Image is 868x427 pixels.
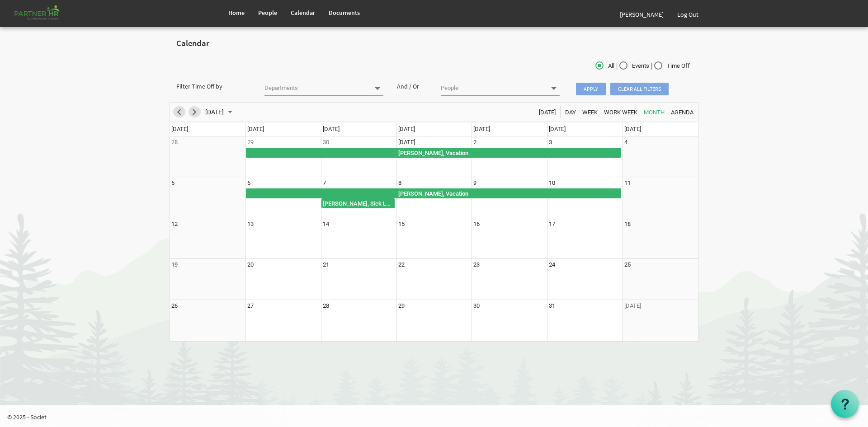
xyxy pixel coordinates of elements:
div: next period [187,103,202,122]
span: Apply [576,83,606,95]
div: Friday, October 31, 2025 [549,301,555,310]
div: October 2025 [202,103,238,122]
span: Month [643,107,665,118]
div: Monday, October 6, 2025 [247,178,250,188]
div: Thursday, October 30, 2025 [473,301,480,310]
schedule: of October 2025 [170,102,698,342]
button: Today [538,106,557,117]
button: Previous [173,106,185,117]
div: [PERSON_NAME], Vacation [246,189,621,198]
div: Tuesday, October 21, 2025 [323,260,329,269]
div: Sunday, October 5, 2025 [171,178,175,188]
span: [DATE] [398,126,415,132]
div: Tuesday, October 28, 2025 [323,301,329,310]
span: Documents [329,9,360,17]
div: Friday, October 10, 2025 [549,178,555,188]
div: [PERSON_NAME], Vacation [246,148,621,157]
div: Momena Ahmed, Vacation Begin From Monday, September 29, 2025 at 12:00:00 AM GMT-04:00 Ends At Fri... [246,148,621,158]
a: Log Out [670,2,705,27]
button: September 2025 [204,106,236,117]
span: [DATE] [473,126,490,132]
div: Friday, October 24, 2025 [549,260,555,269]
div: | | [522,60,698,73]
span: Day [564,107,577,118]
span: Agenda [670,107,694,118]
div: Thursday, October 9, 2025 [473,178,476,188]
div: Saturday, October 18, 2025 [624,220,631,229]
button: Agenda [670,106,695,117]
div: Filter Time Off by [170,82,258,91]
div: Wednesday, October 1, 2025 [398,138,415,147]
div: Friday, October 3, 2025 [549,138,552,147]
span: Calendar [291,9,315,17]
div: Wednesday, October 29, 2025 [398,301,405,310]
div: Sunday, October 19, 2025 [171,260,178,269]
p: © 2025 - Societ [7,413,868,422]
span: [DATE] [323,126,340,132]
div: [PERSON_NAME], Sick Leave [322,199,394,208]
span: Home [228,9,245,17]
div: Monday, October 20, 2025 [247,260,254,269]
span: Week [581,107,599,118]
a: [PERSON_NAME] [613,2,670,27]
div: Wednesday, October 8, 2025 [398,178,401,188]
div: Saturday, October 25, 2025 [624,260,631,269]
div: previous period [171,103,187,122]
div: Monday, September 29, 2025 [247,138,254,147]
span: [DATE] [204,107,225,118]
div: Alberto Munoz, Sick Leave Begin From Tuesday, October 7, 2025 at 12:00:00 AM GMT-04:00 Ends At Tu... [321,198,395,208]
span: [DATE] [171,126,188,132]
div: Thursday, October 23, 2025 [473,260,480,269]
button: Month [642,106,666,117]
div: Monday, October 27, 2025 [247,301,254,310]
div: Thursday, October 16, 2025 [473,220,480,229]
div: Saturday, October 11, 2025 [624,178,631,188]
div: Sunday, October 12, 2025 [171,220,178,229]
button: Work Week [603,106,639,117]
div: Tuesday, October 7, 2025 [323,178,326,188]
div: Wednesday, October 15, 2025 [398,220,405,229]
span: [DATE] [624,126,641,132]
button: Day [564,106,578,117]
input: Departments [264,82,369,94]
div: Monday, October 13, 2025 [247,220,254,229]
input: People [441,82,545,94]
div: Sunday, October 26, 2025 [171,301,178,310]
span: [DATE] [538,107,557,118]
div: Saturday, November 1, 2025 [624,301,641,310]
div: Momena Ahmed, Vacation Begin From Monday, October 6, 2025 at 12:00:00 AM GMT-04:00 Ends At Friday... [246,188,621,198]
div: Saturday, October 4, 2025 [624,138,627,147]
span: Events [619,62,649,70]
button: Next [189,106,201,117]
div: Wednesday, October 22, 2025 [398,260,405,269]
div: Tuesday, September 30, 2025 [323,138,329,147]
button: Week [581,106,599,117]
div: Tuesday, October 14, 2025 [323,220,329,229]
div: Thursday, October 2, 2025 [473,138,476,147]
span: [DATE] [549,126,566,132]
span: Clear all filters [610,83,669,95]
span: Time Off [654,62,690,70]
span: Work Week [603,107,638,118]
div: Friday, October 17, 2025 [549,220,555,229]
span: [DATE] [247,126,264,132]
span: People [258,9,277,17]
div: Sunday, September 28, 2025 [171,138,178,147]
div: And / Or [390,82,434,91]
span: All [595,62,614,70]
h2: Calendar [176,39,692,48]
